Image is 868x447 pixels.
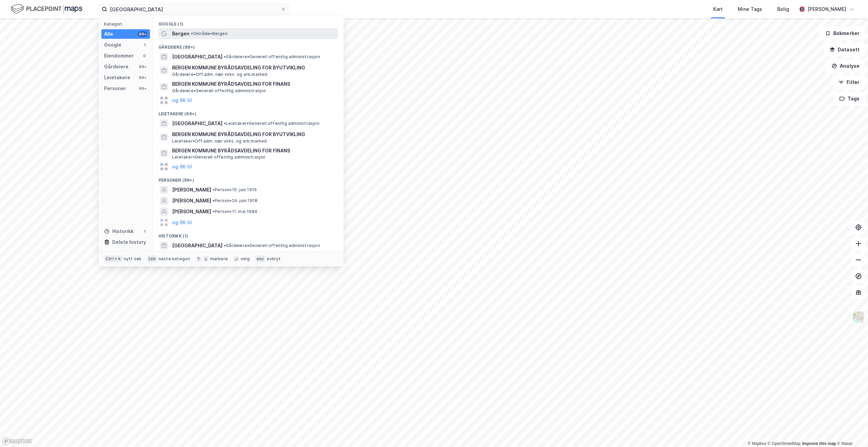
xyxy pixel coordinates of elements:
[104,227,134,235] div: Historikk
[172,80,335,88] span: BERGEN KOMMUNE BYRÅDSAVDELING FOR FINANS
[172,186,211,194] span: [PERSON_NAME]
[224,243,320,248] span: Gårdeiere • Generell offentlig administrasjon
[172,147,335,155] span: BERGEN KOMMUNE BYRÅDSAVDELING FOR FINANS
[267,256,281,262] div: avbryt
[819,27,865,40] button: Bokmerker
[834,414,868,447] div: Kontrollprogram for chat
[138,31,147,37] div: 99+
[153,39,344,51] div: Gårdeiere (99+)
[213,187,257,193] span: Person • 15. juni 1916
[191,31,193,36] span: •
[833,76,865,89] button: Filter
[172,88,266,94] span: Gårdeiere • Generell offentlig administrasjon
[240,256,250,262] div: velg
[224,54,320,60] span: Gårdeiere • Generell offentlig administrasjon
[153,228,344,240] div: Historikk (1)
[213,209,257,214] span: Person • 11. mai 1984
[142,42,147,48] div: 1
[104,255,122,262] div: Ctrl + k
[224,243,226,248] span: •
[104,73,130,82] div: Leietakere
[824,43,865,56] button: Datasett
[172,218,192,227] button: og 96 til
[2,437,32,445] a: Mapbox homepage
[777,5,789,13] div: Bolig
[172,64,335,72] span: BERGEN KOMMUNE BYRÅDSAVDELING FOR BYUTVIKLING
[834,414,868,447] iframe: Chat Widget
[104,63,129,71] div: Gårdeiere
[255,255,266,262] div: esc
[153,16,344,28] div: Google (1)
[11,3,82,15] img: logo.f888ab2527a4732fd821a326f86c7f29.svg
[153,172,344,184] div: Personer (99+)
[807,5,846,13] div: [PERSON_NAME]
[153,106,344,118] div: Leietakere (99+)
[713,5,723,13] div: Kart
[213,198,257,203] span: Person • 24. juni 1918
[768,441,801,446] a: OpenStreetMap
[104,84,126,93] div: Personer
[172,130,335,138] span: BERGEN KOMMUNE BYRÅDSAVDELING FOR BYUTVIKLING
[224,121,319,126] span: Leietaker • Generell offentlig administrasjon
[172,119,222,128] span: [GEOGRAPHIC_DATA]
[104,30,113,38] div: Alle
[210,256,228,262] div: markere
[158,256,190,262] div: neste kategori
[138,75,147,80] div: 99+
[172,163,192,171] button: og 96 til
[802,441,836,446] a: Improve this map
[138,86,147,91] div: 99+
[191,31,228,36] span: Område • Bergen
[112,238,146,246] div: Delete history
[224,54,226,59] span: •
[172,72,268,77] span: Gårdeiere • Off.adm. nær.virks. og arb.marked
[104,52,134,60] div: Eiendommer
[142,229,147,234] div: 1
[172,208,211,216] span: [PERSON_NAME]
[213,187,215,192] span: •
[852,311,865,324] img: Z
[748,441,766,446] a: Mapbox
[834,92,865,105] button: Tags
[138,64,147,69] div: 99+
[172,30,189,38] span: Bergen
[172,154,266,160] span: Leietaker • Generell offentlig administrasjon
[172,138,267,144] span: Leietaker • Off.adm. nær.virks. og arb.marked
[224,121,226,126] span: •
[142,53,147,59] div: 0
[104,41,121,49] div: Google
[172,242,222,250] span: [GEOGRAPHIC_DATA]
[172,197,211,205] span: [PERSON_NAME]
[104,21,150,27] div: Kategori
[213,209,215,214] span: •
[147,255,157,262] div: tab
[124,256,142,262] div: nytt søk
[172,53,222,61] span: [GEOGRAPHIC_DATA]
[826,59,865,73] button: Analyse
[213,198,215,203] span: •
[107,4,281,14] input: Søk på adresse, matrikkel, gårdeiere, leietakere eller personer
[738,5,762,13] div: Mine Tags
[172,96,192,104] button: og 96 til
